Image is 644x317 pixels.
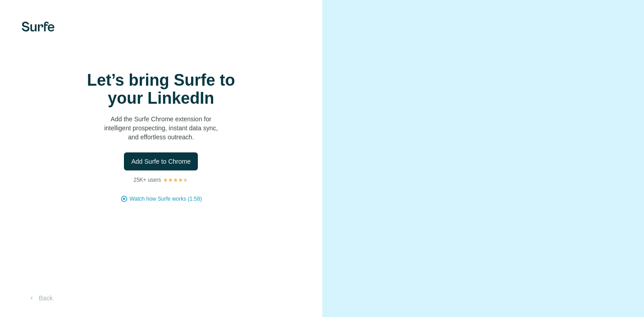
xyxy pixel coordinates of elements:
img: Surfe's logo [22,22,55,32]
h1: Let’s bring Surfe to your LinkedIn [71,71,251,107]
button: Watch how Surfe works (1:58) [130,195,202,203]
p: 25K+ users [133,176,161,184]
img: Rating Stars [163,177,188,183]
span: Add Surfe to Chrome [131,157,191,166]
p: Add the Surfe Chrome extension for intelligent prospecting, instant data sync, and effortless out... [71,115,251,142]
button: Back [22,290,59,306]
button: Add Surfe to Chrome [124,152,198,170]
